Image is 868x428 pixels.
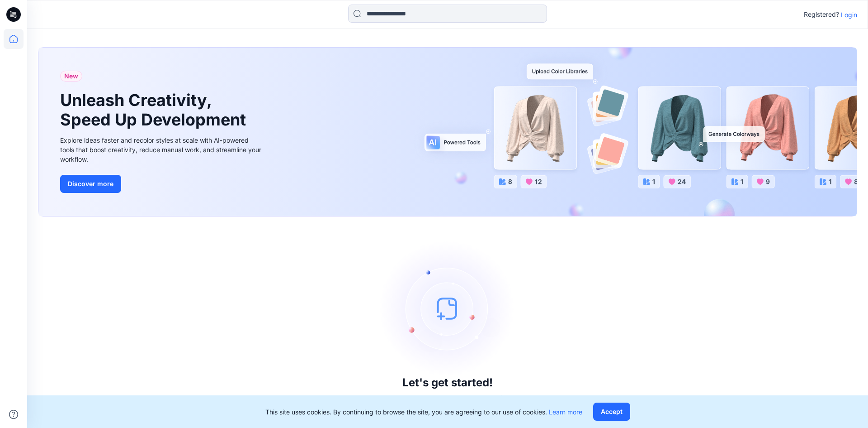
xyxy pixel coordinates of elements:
p: Registered? [804,9,839,20]
p: Login [841,10,857,19]
h1: Unleash Creativity, Speed Up Development [60,91,250,130]
p: Click New to add a style or create a folder. [373,393,522,404]
button: Discover more [60,175,121,193]
img: empty-state-image.svg [380,240,515,376]
div: Explore ideas faster and recolor styles at scale with AI-powered tools that boost creativity, red... [60,135,264,164]
button: Accept [593,403,630,421]
p: This site uses cookies. By continuing to browse the site, you are agreeing to our use of cookies. [265,407,582,417]
h3: Let's get started! [402,376,493,389]
a: Learn more [549,408,582,416]
a: Discover more [60,175,264,193]
span: New [64,71,78,82]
